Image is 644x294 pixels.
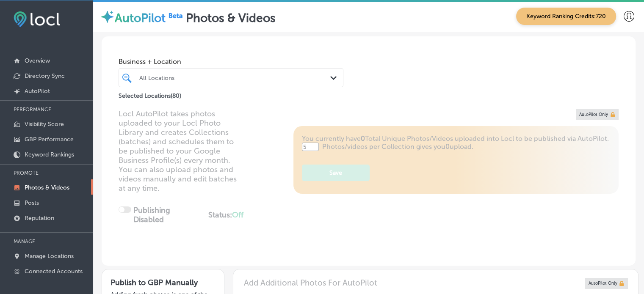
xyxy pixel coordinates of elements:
img: fda3e92497d09a02dc62c9cd864e3231.png [14,11,60,27]
p: GBP Performance [25,136,74,143]
p: Reputation [25,214,54,222]
label: Photos & Videos [186,11,276,25]
p: Connected Accounts [25,268,83,275]
p: Directory Sync [25,72,65,80]
p: Posts [25,199,39,206]
p: Visibility Score [25,121,64,128]
label: AutoPilot [115,11,166,25]
p: AutoPilot [25,88,50,95]
p: Photos & Videos [25,184,69,191]
span: Business + Location [119,58,343,66]
img: autopilot-icon [100,9,115,24]
span: Keyword Ranking Credits: 720 [516,8,616,25]
p: Keyword Rankings [25,151,74,158]
img: Beta [166,11,186,20]
p: Overview [25,57,50,64]
div: All Locations [139,74,331,81]
h3: Publish to GBP Manually [111,278,216,287]
p: Selected Locations ( 80 ) [119,89,181,99]
p: Manage Locations [25,253,74,260]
